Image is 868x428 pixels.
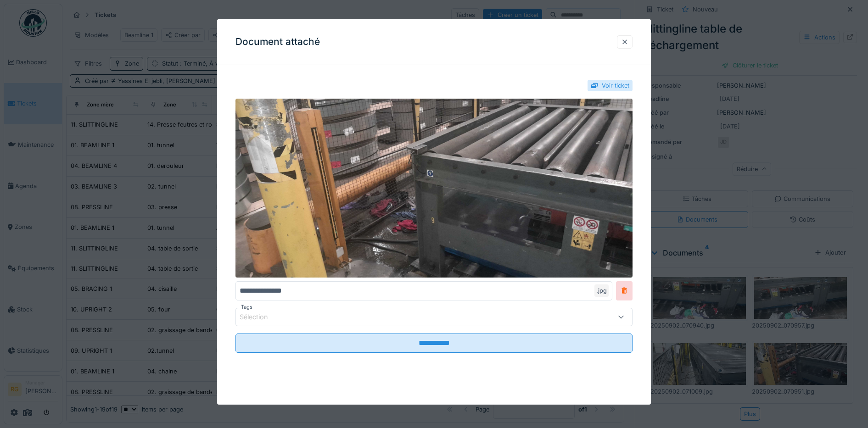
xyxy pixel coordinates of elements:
h3: Document attaché [235,36,320,48]
label: Tags [239,303,254,311]
img: 408e81f5-a2f3-4649-9c8d-7c36cd29d198-20250902_070951.jpg [235,99,633,277]
div: .jpg [594,284,609,297]
div: Voir ticket [602,81,629,90]
div: Sélection [240,312,281,322]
